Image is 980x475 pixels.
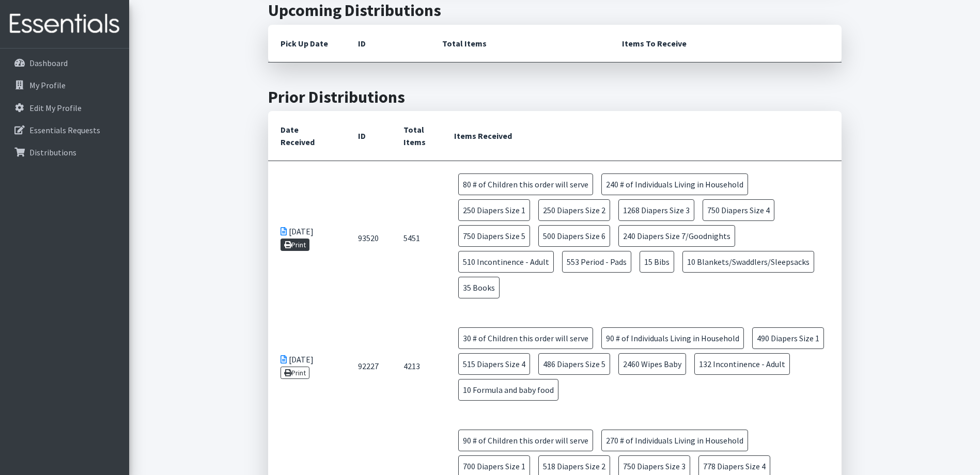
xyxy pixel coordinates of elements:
[618,199,694,221] span: 1268 Diapers Size 3
[268,315,346,417] td: [DATE]
[458,251,554,273] span: 510 Incontinence - Adult
[29,58,68,68] p: Dashboard
[391,111,442,161] th: Total Items
[458,379,558,401] span: 10 Formula and baby food
[29,147,76,157] p: Distributions
[391,315,442,417] td: 4213
[346,111,391,161] th: ID
[4,142,125,163] a: Distributions
[601,430,748,451] span: 270 # of Individuals Living in Household
[458,430,593,451] span: 90 # of Children this order will serve
[601,173,748,195] span: 240 # of Individuals Living in Household
[538,199,610,221] span: 250 Diapers Size 2
[268,25,346,62] th: Pick Up Date
[562,251,631,273] span: 553 Period - Pads
[29,125,100,135] p: Essentials Requests
[538,225,610,247] span: 500 Diapers Size 6
[458,173,593,195] span: 80 # of Children this order will serve
[4,120,125,140] a: Essentials Requests
[618,225,735,247] span: 240 Diapers Size 7/Goodnights
[346,161,391,315] td: 93520
[346,315,391,417] td: 92227
[4,98,125,118] a: Edit My Profile
[601,327,744,349] span: 90 # of Individuals Living in Household
[458,327,593,349] span: 30 # of Children this order will serve
[752,327,824,349] span: 490 Diapers Size 1
[694,353,790,375] span: 132 Incontinence - Adult
[4,75,125,96] a: My Profile
[430,25,610,62] th: Total Items
[703,199,774,221] span: 750 Diapers Size 4
[268,87,842,107] h2: Prior Distributions
[281,367,310,379] a: Print
[268,111,346,161] th: Date Received
[281,239,310,251] a: Print
[458,225,530,247] span: 750 Diapers Size 5
[682,251,814,273] span: 10 Blankets/Swaddlers/Sleepsacks
[29,103,82,113] p: Edit My Profile
[618,353,686,375] span: 2460 Wipes Baby
[610,25,842,62] th: Items To Receive
[29,80,66,90] p: My Profile
[391,161,442,315] td: 5451
[268,1,842,20] h2: Upcoming Distributions
[346,25,430,62] th: ID
[268,161,346,315] td: [DATE]
[458,199,530,221] span: 250 Diapers Size 1
[640,251,674,273] span: 15 Bibs
[442,111,841,161] th: Items Received
[4,7,125,41] img: HumanEssentials
[538,353,610,375] span: 486 Diapers Size 5
[4,53,125,73] a: Dashboard
[458,353,530,375] span: 515 Diapers Size 4
[458,277,500,298] span: 35 Books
